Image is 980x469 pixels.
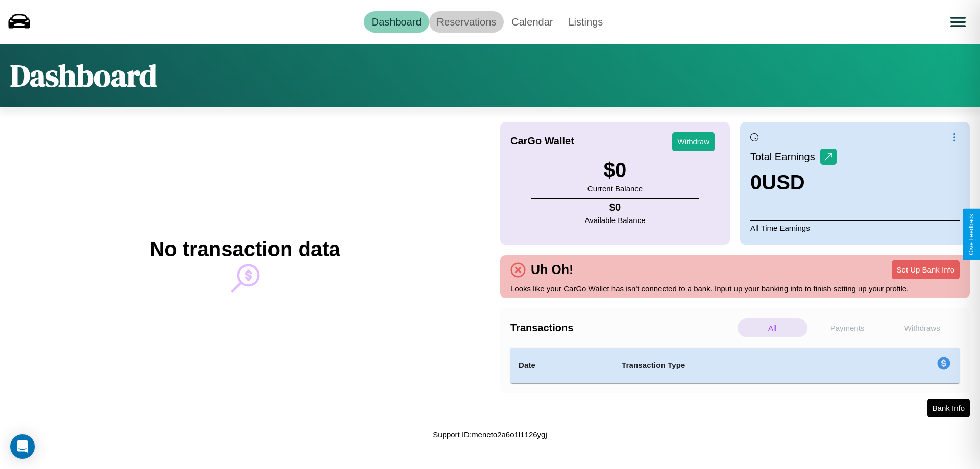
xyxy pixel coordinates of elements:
a: Calendar [504,11,560,33]
h4: CarGo Wallet [510,135,574,147]
p: Looks like your CarGo Wallet has isn't connected to a bank. Input up your banking info to finish ... [510,282,960,295]
h4: Date [519,359,605,372]
button: Open menu [944,8,972,36]
p: Payments [813,318,883,337]
h3: 0 USD [750,171,837,194]
h4: Transaction Type [622,359,853,372]
button: Withdraw [672,132,715,151]
p: Withdraws [887,318,957,337]
h3: $ 0 [587,159,643,182]
a: Listings [560,11,610,33]
h4: Transactions [510,322,735,334]
a: Dashboard [364,11,429,33]
p: Total Earnings [750,147,820,166]
div: Open Intercom Messenger [10,434,35,459]
h2: No transaction data [150,238,340,261]
h4: $ 0 [585,202,646,213]
p: Available Balance [585,213,646,227]
a: Reservations [429,11,504,33]
p: All [738,318,807,337]
button: Bank Info [927,399,970,417]
p: All Time Earnings [750,220,960,235]
div: Give Feedback [968,214,975,255]
button: Set Up Bank Info [892,260,960,279]
table: simple table [510,348,960,383]
h4: Uh Oh! [526,262,578,277]
p: Current Balance [587,182,643,195]
h1: Dashboard [10,55,157,96]
p: Support ID: meneto2a6o1l1126ygj [433,428,547,441]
